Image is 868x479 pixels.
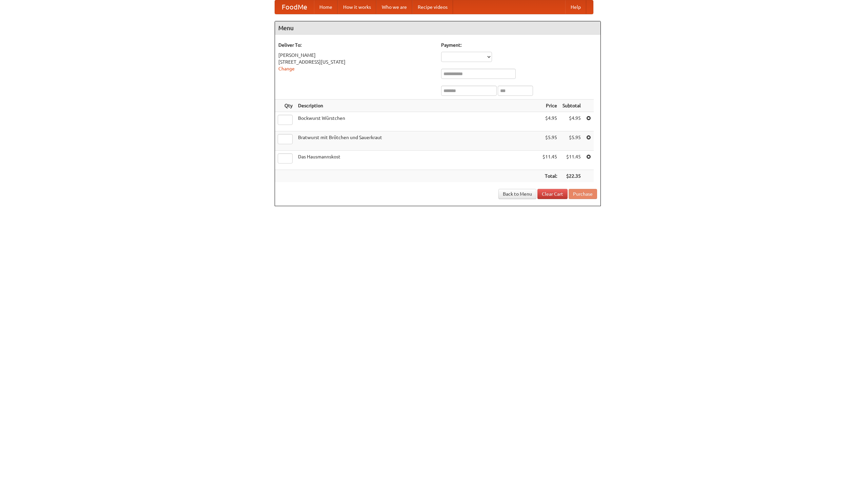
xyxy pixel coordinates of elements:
[295,151,540,170] td: Das Hausmannskost
[412,0,453,14] a: Recipe videos
[540,151,560,170] td: $11.45
[540,100,560,112] th: Price
[540,112,560,131] td: $4.95
[295,112,540,131] td: Bockwurst Würstchen
[565,0,586,14] a: Help
[275,21,600,35] h4: Menu
[376,0,412,14] a: Who we are
[498,189,536,199] a: Back to Menu
[560,170,584,182] th: $22.35
[540,170,560,182] th: Total:
[537,189,568,199] a: Clear Cart
[560,100,584,112] th: Subtotal
[569,189,597,199] button: Purchase
[295,100,540,112] th: Description
[278,66,295,71] a: Change
[275,0,314,14] a: FoodMe
[314,0,338,14] a: Home
[560,151,584,170] td: $11.45
[441,42,597,48] h5: Payment:
[278,59,434,65] div: [STREET_ADDRESS][US_STATE]
[275,100,295,112] th: Qty
[278,52,434,59] div: [PERSON_NAME]
[295,131,540,151] td: Bratwurst mit Brötchen und Sauerkraut
[560,112,584,131] td: $4.95
[338,0,376,14] a: How it works
[278,42,434,48] h5: Deliver To:
[560,131,584,151] td: $5.95
[540,131,560,151] td: $5.95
